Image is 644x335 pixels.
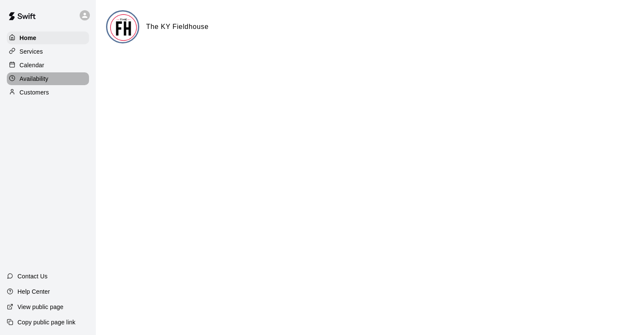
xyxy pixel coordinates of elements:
p: Copy public page link [17,318,75,326]
a: Customers [7,86,89,99]
p: Contact Us [17,272,48,281]
p: View public page [17,303,63,311]
p: Home [20,34,37,42]
p: Customers [20,88,49,97]
p: Help Center [17,287,50,296]
p: Availability [20,74,49,83]
a: Availability [7,72,89,85]
p: Services [20,47,43,56]
p: Calendar [20,61,44,69]
a: Calendar [7,59,89,72]
h6: The KY Fieldhouse [146,21,209,32]
a: Home [7,31,89,44]
img: The KY Fieldhouse logo [107,11,139,43]
a: Services [7,45,89,58]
